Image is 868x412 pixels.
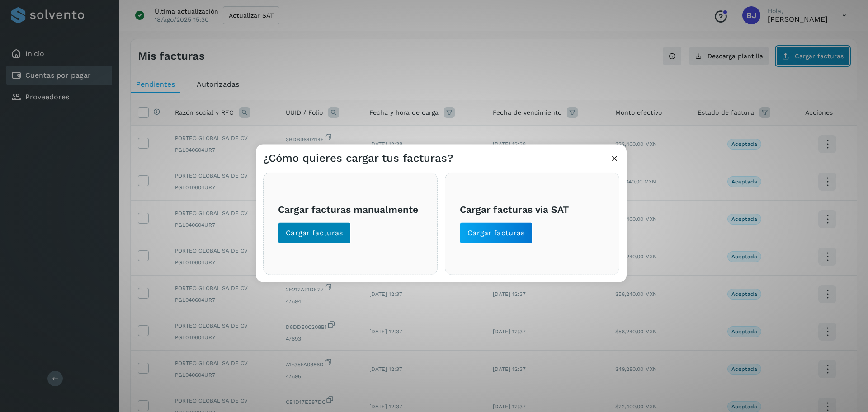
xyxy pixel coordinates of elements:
[278,222,351,244] button: Cargar facturas
[286,228,343,238] span: Cargar facturas
[460,222,533,244] button: Cargar facturas
[467,228,525,238] span: Cargar facturas
[263,152,453,165] h3: ¿Cómo quieres cargar tus facturas?
[278,203,423,215] h3: Cargar facturas manualmente
[460,203,604,215] h3: Cargar facturas vía SAT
